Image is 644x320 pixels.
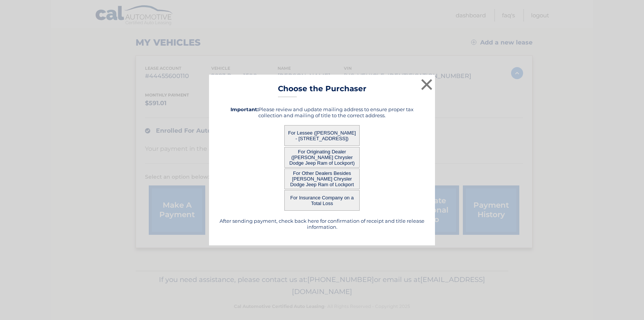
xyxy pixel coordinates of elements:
[230,106,258,112] strong: Important:
[284,190,360,211] button: For Insurance Company on a Total Loss
[278,84,366,97] h3: Choose the Purchaser
[218,218,426,230] h5: After sending payment, check back here for confirmation of receipt and title release information.
[419,77,434,92] button: ×
[284,125,360,146] button: For Lessee ([PERSON_NAME] - [STREET_ADDRESS])
[284,147,360,168] button: For Originating Dealer ([PERSON_NAME] Chrysler Dodge Jeep Ram of Lockport)
[284,168,360,189] button: For Other Dealers Besides [PERSON_NAME] Chrysler Dodge Jeep Ram of Lockport
[218,106,426,118] h5: Please review and update mailing address to ensure proper tax collection and mailing of title to ...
